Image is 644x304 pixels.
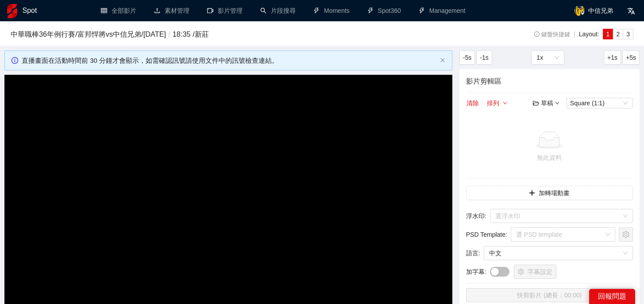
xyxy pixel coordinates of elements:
span: 2 [616,31,620,38]
div: 無此資料 [470,153,629,162]
span: down [503,101,507,106]
span: 1 [606,31,610,38]
img: logo [7,4,17,18]
span: folder-open [533,100,539,106]
span: PSD Template : [466,230,507,239]
span: -5s [463,53,471,62]
a: thunderboltMoments [313,7,350,14]
h4: 影片剪輯區 [466,76,633,87]
button: 排列down [486,98,508,108]
span: 浮水印 : [466,211,486,221]
button: setting字幕設定 [514,265,556,279]
span: 鍵盤快捷鍵 [534,31,570,38]
span: info-circle [12,57,18,64]
span: 加字幕 : [466,267,486,277]
h3: 中華職棒36年例行賽 / 富邦悍將 vs 中信兄弟 / [DATE] 18:35 / 新莊 [11,29,487,40]
a: search片段搜尋 [260,7,296,14]
a: thunderboltManagement [419,7,466,14]
span: down [555,101,559,105]
button: plus加轉場動畫 [466,186,633,200]
span: +1s [607,53,617,62]
img: avatar [574,5,585,16]
span: info-circle [534,31,540,37]
a: video-camera影片管理 [207,7,243,14]
a: upload素材管理 [154,7,189,14]
button: +1s [604,50,621,65]
div: 直播畫面在活動時間前 30 分鐘才會顯示，如需確認訊號請使用文件中的訊號檢查連結。 [22,55,436,66]
span: 3 [626,31,630,38]
span: Layout: [579,31,599,38]
button: 快剪影片 (總長：00:00) [466,288,633,302]
div: 回報問題 [589,289,635,304]
span: Square (1:1) [570,98,629,108]
button: -5s [459,50,475,65]
button: setting [619,227,633,242]
a: thunderboltSpot360 [367,7,401,14]
span: +5s [626,53,636,62]
span: / [166,30,173,38]
button: -1s [476,50,492,65]
span: 中文 [489,246,628,260]
a: table全部影片 [101,7,136,14]
span: close [440,58,445,63]
span: plus [529,190,535,197]
span: | [574,31,575,38]
button: close [440,58,445,63]
button: 清除 [466,98,479,108]
span: 1x [536,51,559,64]
div: 草稿 [533,98,559,108]
button: +5s [622,50,640,65]
span: 語言 : [466,248,480,258]
span: -1s [480,53,488,62]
